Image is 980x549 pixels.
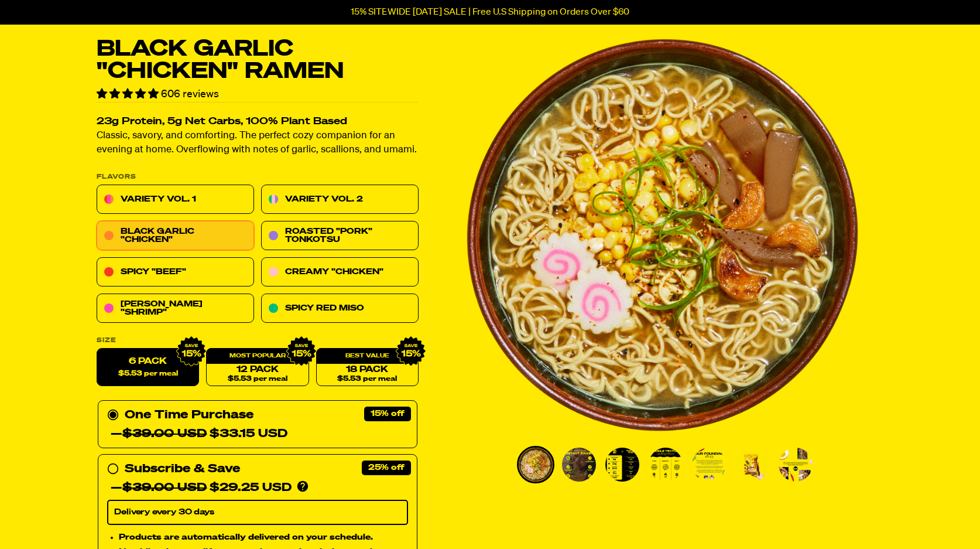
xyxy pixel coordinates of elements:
li: Go to slide 6 [734,446,771,483]
span: 606 reviews [161,89,219,100]
img: Black Garlic "Chicken" Ramen [735,448,769,482]
img: IMG_9632.png [176,336,207,367]
a: Spicy Red Miso [261,294,419,323]
a: Spicy "Beef" [97,258,254,287]
li: Go to slide 2 [560,446,598,483]
h1: Black Garlic "Chicken" Ramen [97,38,419,83]
a: Variety Vol. 2 [261,185,419,214]
div: PDP main carousel [466,38,859,432]
a: 12 Pack$5.53 per meal [206,349,309,387]
a: Creamy "Chicken" [261,258,419,287]
div: — $33.15 USD [111,425,287,444]
img: Black Garlic "Chicken" Ramen [649,448,683,482]
li: 1 of 7 [466,38,859,432]
span: $5.53 per meal [228,376,287,383]
li: Go to slide 4 [647,446,684,483]
h2: 23g Protein, 5g Net Carbs, 100% Plant Based [97,117,419,127]
img: Black Garlic "Chicken" Ramen [692,448,726,482]
div: PDP main carousel thumbnails [466,446,859,483]
li: Products are automatically delivered on your schedule. [119,531,408,544]
div: One Time Purchase [107,406,408,444]
a: 18 Pack$5.53 per meal [316,349,419,387]
span: $5.53 per meal [337,376,397,383]
img: IMG_9632.png [286,336,316,367]
li: Go to slide 3 [604,446,641,483]
p: Flavors [97,174,419,180]
img: Black Garlic "Chicken" Ramen [519,448,553,482]
span: $5.53 per meal [118,370,178,378]
del: $39.00 USD [122,428,207,440]
img: Black Garlic "Chicken" Ramen [779,448,813,482]
a: [PERSON_NAME] "Shrimp" [97,294,254,323]
div: Subscribe & Save [125,460,240,479]
span: 4.76 stars [97,89,161,100]
img: Black Garlic "Chicken" Ramen [605,448,639,482]
li: Go to slide 7 [777,446,814,483]
li: Go to slide 1 [517,446,554,483]
div: — $29.25 USD [111,479,292,497]
select: Subscribe & Save —$39.00 USD$29.25 USD Products are automatically delivered on your schedule. No ... [107,500,408,525]
p: Classic, savory, and comforting. The perfect cozy companion for an evening at home. Overflowing w... [97,129,419,158]
li: Go to slide 5 [690,446,728,483]
img: Black Garlic "Chicken" Ramen [562,448,596,482]
a: Roasted "Pork" Tonkotsu [261,221,419,251]
del: $39.00 USD [122,482,207,494]
img: Black Garlic "Chicken" Ramen [466,38,859,432]
label: Size [97,337,419,344]
label: 6 Pack [97,349,199,387]
img: IMG_9632.png [396,336,426,367]
a: Variety Vol. 1 [97,185,254,214]
a: Black Garlic "Chicken" [97,221,254,251]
